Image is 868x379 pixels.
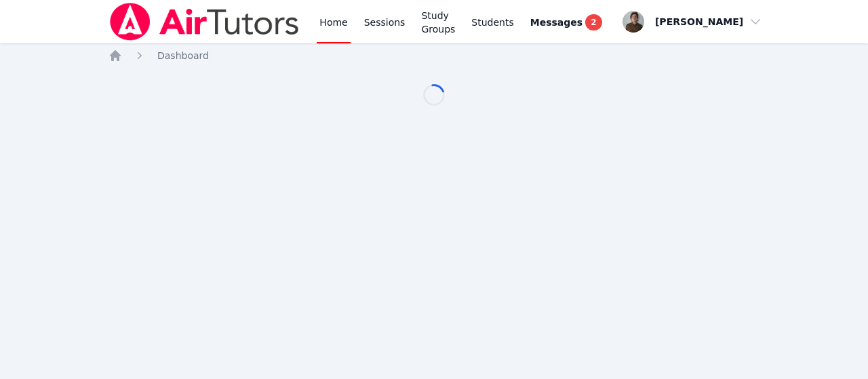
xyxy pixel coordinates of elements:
[530,16,583,29] span: Messages
[585,14,601,31] span: 2
[108,49,759,62] nav: Breadcrumb
[157,50,209,61] span: Dashboard
[108,3,300,41] img: Air Tutors
[157,49,209,62] a: Dashboard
